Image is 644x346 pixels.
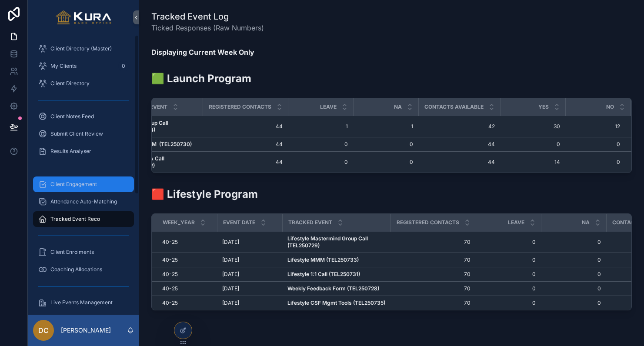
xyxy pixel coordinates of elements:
span: 40-25 [162,256,178,263]
a: 44 [208,159,283,166]
span: YES [538,103,549,110]
a: 40-25 [162,299,212,306]
a: Lifestyle CSF Mgmt Tools (TEL250735) [287,299,385,306]
a: Tracked Event Reco [33,211,134,227]
span: 44 [208,123,283,130]
a: Results Analyser [33,143,134,159]
a: 40-25 [162,285,212,292]
span: NA [394,103,402,110]
div: 0 [118,61,129,71]
span: 40-25 [162,239,178,246]
span: My Clients [50,63,77,70]
a: 44 [424,141,495,148]
span: Coaching Allocations [50,266,102,273]
span: 0 [481,271,536,278]
span: Event Date [223,219,255,226]
strong: Lifestyle CSF Mgmt Tools (TEL250735) [287,299,385,306]
span: 70 [396,299,470,306]
a: 44 [208,141,283,148]
img: App logo [56,10,112,24]
span: NO [606,103,614,110]
a: 0 [566,159,620,166]
a: 0 [481,256,536,263]
span: 30 [505,123,560,130]
span: [DATE] [222,239,239,246]
a: 0 [481,239,536,246]
a: Client Enrolments [33,244,134,260]
span: 0 [546,299,601,306]
a: Launch Group Call (TEL250734) [123,120,197,133]
a: 40-25 [162,256,212,263]
a: 0 [293,141,348,148]
a: 70 [396,256,470,263]
strong: Lifestyle 1:1 Call (TEL250731) [287,271,360,277]
span: 0 [546,271,601,278]
a: 0 [358,159,413,166]
a: 0 [358,141,413,148]
span: 0 [481,299,536,306]
a: Launch Q&A Call (TEL250732) [123,155,197,169]
a: 0 [293,159,348,166]
a: Client Engagement [33,176,134,192]
a: Lifestyle MMM (TEL250733) [287,256,385,263]
h1: Tracked Event Log [151,10,264,23]
span: Attendance Auto-Matching [50,198,117,205]
strong: Lifestyle Mastermind Group Call (TEL250729) [287,235,369,249]
a: 0 [546,239,601,246]
a: Live Events Management [33,295,134,310]
a: 42 [424,123,495,130]
a: 0 [481,285,536,292]
span: Client Directory (Master) [50,45,112,52]
a: 70 [396,271,470,278]
a: 44 [424,159,495,166]
span: LEAVE [508,219,524,226]
span: LEAVE [320,103,337,110]
span: [DATE] [222,271,239,278]
a: 70 [396,285,470,292]
strong: Displaying Current Week Only [151,48,254,57]
a: 70 [396,239,470,246]
span: Client Notes Feed [50,113,94,120]
span: Registered Contacts [209,103,271,110]
span: 40-25 [162,271,178,278]
span: 0 [546,285,601,292]
span: Week_Year [163,219,195,226]
a: 0 [566,141,620,148]
a: 0 [546,256,601,263]
span: 1 [293,123,348,130]
a: Lifestyle 1:1 Call (TEL250731) [287,271,385,278]
a: 0 [505,141,560,148]
span: [DATE] [222,285,239,292]
span: Contacts Available [424,103,484,110]
a: 1 [358,123,413,130]
span: Client Directory [50,80,90,87]
a: [DATE] [222,239,277,246]
a: Client Directory [33,76,134,91]
span: [DATE] [222,256,239,263]
a: Weekly Feedback Form (TEL250728) [287,285,385,292]
a: 12 [566,123,620,130]
a: 14 [505,159,560,166]
span: Submit Client Review [50,130,103,137]
a: 40-25 [162,271,212,278]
